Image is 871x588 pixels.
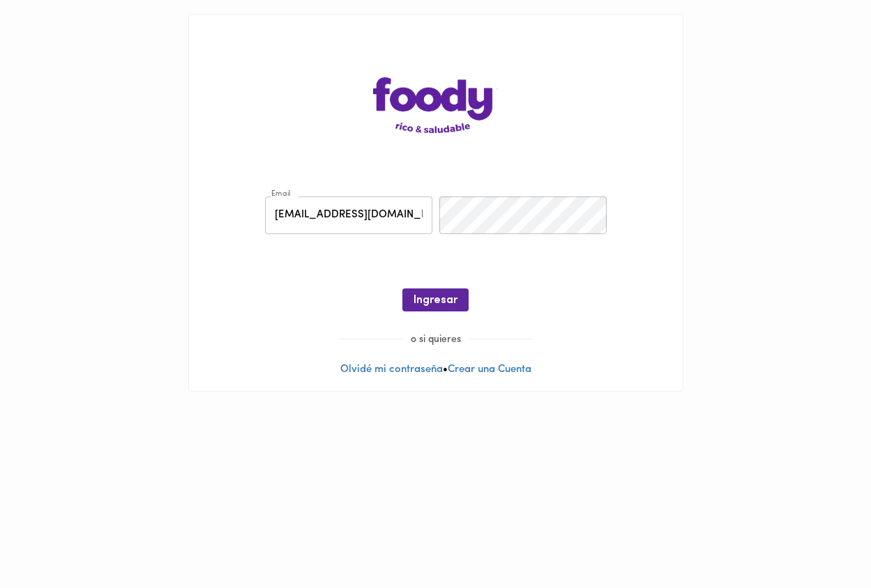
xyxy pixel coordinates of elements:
input: pepitoperez@gmail.com [265,196,432,235]
iframe: Messagebird Livechat Widget [790,507,857,574]
a: Crear una Cuenta [448,364,531,375]
button: Ingresar [402,288,469,311]
img: logo-main-page.png [373,77,499,133]
div: • [189,15,683,391]
span: o si quieres [402,334,469,345]
span: Ingresar [414,294,457,307]
a: Olvidé mi contraseña [340,364,443,375]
